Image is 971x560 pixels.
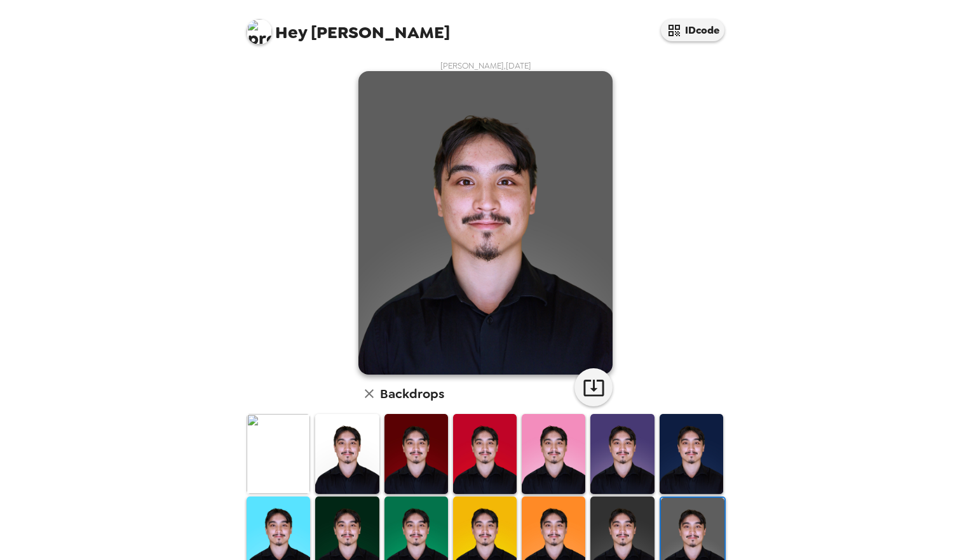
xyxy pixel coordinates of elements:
button: IDcode [661,19,724,41]
img: Original [247,414,310,493]
span: [PERSON_NAME] [247,13,450,41]
span: Hey [275,21,307,44]
span: [PERSON_NAME] , [DATE] [440,60,531,71]
img: profile pic [247,19,272,44]
img: user [358,71,613,375]
h6: Backdrops [380,383,444,404]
